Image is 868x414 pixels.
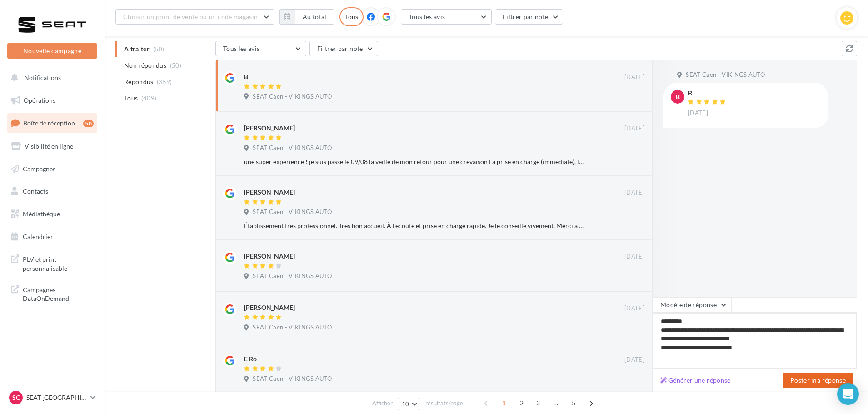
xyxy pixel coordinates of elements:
span: Visibilité en ligne [25,142,73,150]
span: Contacts [23,187,48,195]
a: SC SEAT [GEOGRAPHIC_DATA] [7,389,97,406]
span: [DATE] [688,109,708,117]
a: Médiathèque [5,205,99,224]
span: [DATE] [624,356,644,364]
span: Répondus [124,77,154,86]
button: Tous les avis [215,41,306,56]
span: Boîte de réception [23,119,75,127]
div: B [244,72,248,81]
span: (409) [141,95,157,102]
p: SEAT [GEOGRAPHIC_DATA] [26,393,87,402]
span: Notifications [24,74,61,81]
span: [DATE] [624,125,644,133]
button: Au total [279,9,334,25]
div: Open Intercom Messenger [837,383,859,405]
span: [DATE] [624,304,644,313]
span: 3 [531,396,545,410]
span: Tous les avis [223,45,260,52]
span: Tous [124,94,138,103]
div: [PERSON_NAME] [244,252,295,261]
div: 50 [83,120,94,127]
span: SEAT Caen - VIKINGS AUTO [686,71,765,79]
div: E Ro [244,354,257,364]
a: Campagnes DataOnDemand [5,280,99,307]
span: SEAT Caen - VIKINGS AUTO [253,144,332,152]
span: SC [12,393,20,402]
button: Tous les avis [401,9,492,25]
span: SEAT Caen - VIKINGS AUTO [253,208,332,216]
button: Filtrer par note [495,9,564,25]
button: 10 [398,398,421,410]
button: Notifications [5,68,95,87]
span: [DATE] [624,253,644,261]
div: une super expérience ! je suis passé le 09/08 la veille de mon retour pour une crevaison La prise... [244,157,585,166]
div: Tous [339,7,364,26]
span: (359) [157,78,172,85]
button: Nouvelle campagne [7,43,97,59]
span: SEAT Caen - VIKINGS AUTO [253,324,332,332]
div: [PERSON_NAME] [244,188,295,197]
span: (50) [170,62,181,69]
span: Non répondus [124,61,166,70]
span: Médiathèque [23,210,60,218]
span: 5 [566,396,581,410]
span: SEAT Caen - VIKINGS AUTO [253,272,332,280]
a: PLV et print personnalisable [5,249,99,276]
button: Filtrer par note [309,41,378,56]
span: 2 [514,396,529,410]
span: Afficher [372,399,393,408]
a: Contacts [5,182,99,201]
span: PLV et print personnalisable [23,253,94,273]
a: Visibilité en ligne [5,137,99,156]
div: B [688,90,728,96]
span: SEAT Caen - VIKINGS AUTO [253,93,332,101]
span: Campagnes DataOnDemand [23,284,94,303]
span: Tous les avis [409,13,445,20]
span: Campagnes [23,165,55,172]
span: 10 [402,400,409,408]
span: SEAT Caen - VIKINGS AUTO [253,375,332,383]
a: Opérations [5,91,99,110]
a: Campagnes [5,160,99,179]
span: B [676,92,680,101]
button: Poster ma réponse [783,373,853,388]
button: Au total [295,9,334,25]
span: Opérations [24,96,55,104]
span: ... [549,396,563,410]
span: [DATE] [624,73,644,81]
span: Calendrier [23,233,53,240]
div: [PERSON_NAME] [244,303,295,312]
div: [PERSON_NAME] [244,124,295,133]
button: Générer une réponse [657,375,734,386]
div: Établissement très professionnel. Très bon accueil. À l'écoute et prise en charge rapide. Je le c... [244,221,585,230]
a: Calendrier [5,227,99,246]
button: Modèle de réponse [653,297,732,313]
a: Boîte de réception50 [5,113,99,133]
span: [DATE] [624,189,644,197]
span: 1 [497,396,511,410]
button: Choisir un point de vente ou un code magasin [115,9,274,25]
span: résultats/page [425,399,463,408]
span: Choisir un point de vente ou un code magasin [123,13,258,20]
